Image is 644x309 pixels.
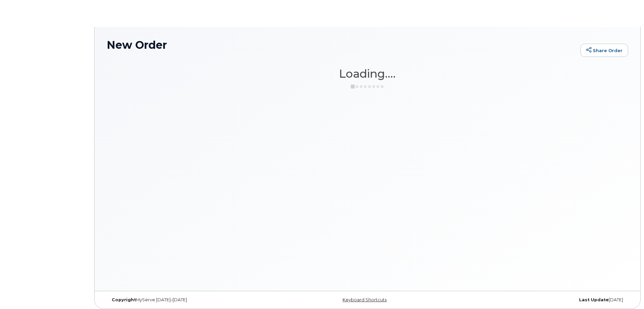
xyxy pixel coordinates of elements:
strong: Last Update [579,297,609,302]
h1: Loading.... [107,68,628,80]
strong: Copyright [112,297,136,302]
img: ajax-loader-3a6953c30dc77f0bf724df975f13086db4f4c1262e45940f03d1251963f1bf2e.gif [351,84,384,89]
h1: New Order [107,39,577,51]
div: MyServe [DATE]–[DATE] [107,297,281,303]
a: Share Order [580,44,628,57]
div: [DATE] [454,297,628,303]
a: Keyboard Shortcuts [343,297,387,302]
